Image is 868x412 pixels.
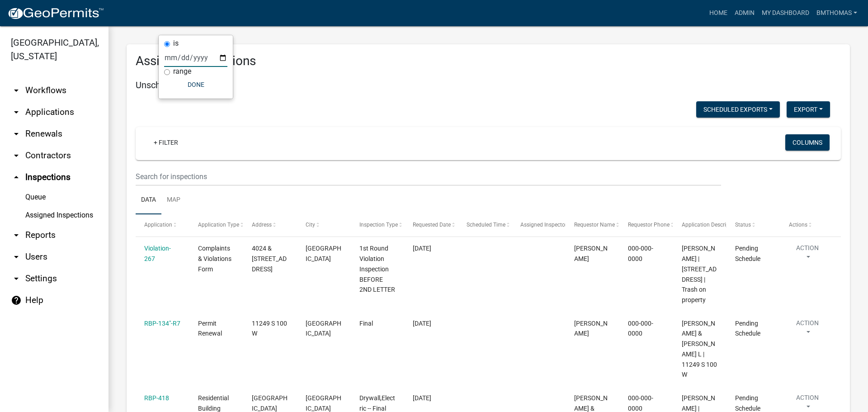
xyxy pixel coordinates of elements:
span: Application [144,222,172,228]
datatable-header-cell: Application Description [673,214,726,236]
span: 000-000-0000 [628,394,653,412]
span: City [306,222,315,228]
span: Assigned Inspector [520,222,567,228]
span: 06/17/2025 [413,320,431,327]
a: RBP-418 [144,394,169,402]
span: KEITH, JOHN D & JONI L | 11249 S 100 W [682,320,717,379]
span: Inspection Type [359,222,398,228]
a: + Filter [146,134,185,151]
span: 11/27/2023 [413,245,431,252]
h5: Unscheduled [136,80,841,90]
button: Scheduled Exports [696,101,780,118]
datatable-header-cell: Application [136,214,189,236]
span: 1st Round Violation Inspection BEFORE 2ND LETTER [359,245,395,293]
button: Action [789,243,826,266]
span: Requested Date [413,222,451,228]
a: bmthomas [813,5,861,22]
i: arrow_drop_down [11,107,22,118]
span: Application Type [198,222,239,228]
datatable-header-cell: Inspection Type [350,214,404,236]
button: Done [164,76,227,93]
span: Pending Schedule [735,245,760,262]
datatable-header-cell: Application Type [189,214,243,236]
span: 08/28/2025 [413,394,431,402]
span: Pending Schedule [735,394,760,412]
a: Data [136,186,161,215]
datatable-header-cell: Assigned Inspector [512,214,566,236]
i: arrow_drop_up [11,172,22,183]
button: Columns [785,134,830,151]
button: Action [789,318,826,341]
datatable-header-cell: Actions [780,214,834,236]
datatable-header-cell: Address [243,214,297,236]
h3: Assigned Inspections [136,53,841,69]
span: 000-000-0000 [628,320,653,337]
span: PERU [306,394,341,412]
span: MEXICO [306,245,341,262]
datatable-header-cell: Requested Date [404,214,458,236]
a: My Dashboard [758,5,813,22]
span: Scheduled Time [467,222,505,228]
a: Map [161,186,186,215]
label: range [173,68,191,75]
label: is [173,40,179,47]
a: RBP-134"-R7 [144,320,180,327]
a: Violation-267 [144,245,171,262]
span: Actions [789,222,807,228]
span: Complaints & Violations Form [198,245,231,273]
span: 11249 S 100 W [252,320,287,337]
a: Admin [731,5,758,22]
span: Cooper, Jerry L Sr | 4024 & 4032 N WATER ST | Trash on property [682,245,717,303]
span: Permit Renewal [198,320,222,337]
span: 000-000-0000 [628,245,653,262]
span: Address [252,222,272,228]
datatable-header-cell: Requestor Name [566,214,619,236]
span: 4024 & 4032 N WATER ST [252,245,287,273]
span: Pending Schedule [735,320,760,337]
a: Home [706,5,731,22]
datatable-header-cell: Scheduled Time [458,214,512,236]
input: Search for inspections [136,167,721,186]
i: arrow_drop_down [11,85,22,96]
datatable-header-cell: City [297,214,351,236]
span: Corey [574,320,608,337]
i: arrow_drop_down [11,128,22,139]
i: arrow_drop_down [11,230,22,241]
datatable-header-cell: Requestor Phone [619,214,673,236]
i: arrow_drop_down [11,273,22,284]
span: Status [735,222,751,228]
span: Requestor Phone [628,222,670,228]
datatable-header-cell: Status [726,214,780,236]
span: Bunker Hill [306,320,341,337]
span: Application Description [682,222,739,228]
i: arrow_drop_down [11,251,22,262]
i: arrow_drop_down [11,150,22,161]
span: Requestor Name [574,222,615,228]
span: Megan Mongosa [574,245,608,262]
button: Export [787,101,830,118]
i: help [11,295,22,306]
span: Final [359,320,373,327]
